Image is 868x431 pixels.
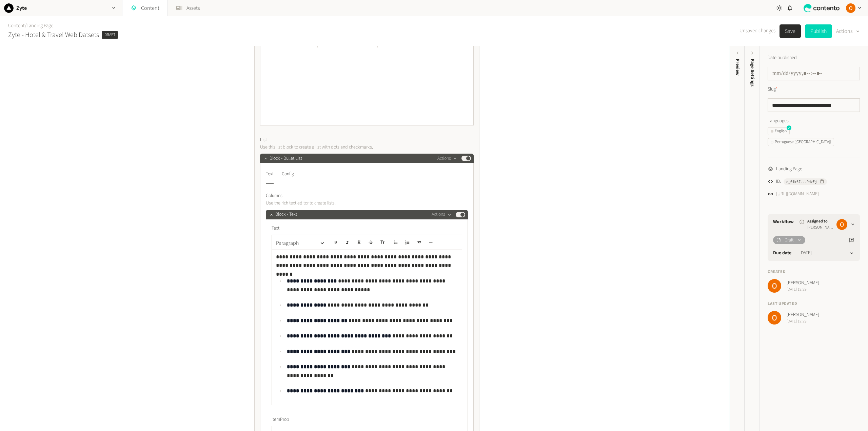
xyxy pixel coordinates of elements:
span: List [260,136,267,143]
span: Draft [102,31,118,39]
button: Save [780,24,801,38]
img: Ozren Buric [768,311,781,325]
button: Publish [805,24,832,38]
button: Paragraph [273,236,328,250]
img: Ozren Buric [846,3,855,13]
div: Preview [734,59,741,76]
h2: Zyte [16,4,27,12]
button: English [768,127,790,135]
button: Actions [437,154,457,162]
span: Text [272,225,279,232]
img: Zyte [4,3,14,13]
div: Config [282,169,294,179]
div: Portuguese ([GEOGRAPHIC_DATA]) [771,139,831,145]
img: Ozren Buric [836,219,847,230]
button: Actions [836,24,860,38]
a: Content [8,22,25,29]
label: Due date [773,250,791,257]
button: Actions [432,211,452,219]
div: Text [266,169,274,179]
span: Page Settings [749,59,756,86]
img: Ozren Buric [768,279,781,293]
span: [PERSON_NAME] [807,224,834,231]
p: Use the rich text editor to create lists. [266,199,420,207]
span: [PERSON_NAME] [787,279,819,287]
span: ID: [776,178,781,185]
button: Draft [773,236,805,244]
label: Date published [768,54,797,61]
span: / [25,22,26,29]
h4: Created [768,269,860,275]
a: [URL][DOMAIN_NAME] [776,191,819,198]
span: Block - Text [275,211,297,218]
span: Assigned to [807,218,834,224]
span: [DATE] 12:29 [787,318,819,325]
span: Block - Bullet List [270,155,302,162]
time: [DATE] [800,250,812,257]
span: [DATE] 12:29 [787,287,819,293]
h4: Last updated [768,301,860,307]
span: [PERSON_NAME] [787,311,819,318]
h2: Zyte - Hotel & Travel Web Datsets [8,30,99,40]
label: Languages [768,117,860,124]
div: English [771,128,787,134]
a: Landing Page [26,22,53,29]
span: Draft [785,237,794,244]
span: Landing Page [776,165,802,173]
span: c_01k6J...9dzFj [786,179,817,185]
button: c_01k6J...9dzFj [784,178,827,185]
label: Slug [768,86,777,93]
button: Portuguese ([GEOGRAPHIC_DATA]) [768,138,834,146]
p: Use this list block to create a list with dots and checkmarks. [260,143,414,151]
span: Columns [266,192,282,199]
span: itemProp [272,416,289,423]
a: Workflow [773,218,794,226]
span: Unsaved changes [739,27,775,35]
